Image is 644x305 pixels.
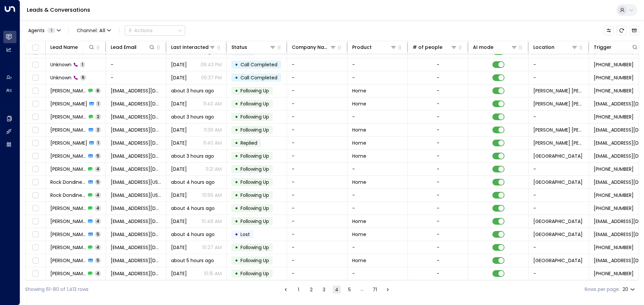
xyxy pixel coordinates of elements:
[235,163,238,175] div: •
[111,205,161,212] span: belladonnadior@icloud.com
[287,71,347,84] td: -
[533,100,584,107] span: Fannin Meadows
[347,110,408,123] td: -
[287,202,347,215] td: -
[240,74,277,81] span: Call Completed
[437,166,439,172] div: -
[585,286,620,293] label: Rows per page:
[106,71,166,84] td: -
[111,257,161,264] span: bashnbam22@gmail.com
[74,26,114,35] button: Channel:All
[287,97,347,110] td: -
[437,140,439,146] div: -
[235,216,238,227] div: •
[240,218,269,225] span: Following Up
[50,43,95,51] div: Lead Name
[384,286,392,294] button: Go to next page
[437,113,439,120] div: -
[437,244,439,251] div: -
[171,74,187,81] span: Oct 10, 2025
[80,75,86,80] span: 5
[31,152,40,160] span: Toggle select row
[111,179,161,185] span: dondineaur@michigan.gov
[529,71,589,84] td: -
[294,286,303,294] button: Go to page 1
[96,140,101,146] span: 1
[594,192,634,199] span: +19896152100
[235,124,238,136] div: •
[106,58,166,71] td: -
[352,87,366,94] span: Home
[437,153,439,159] div: -
[95,127,101,133] span: 2
[125,25,185,35] div: Button group with a nested menu
[594,113,634,120] span: +19033940420
[235,85,238,96] div: •
[240,244,269,251] span: Following Up
[437,205,439,212] div: -
[111,100,161,107] span: lilred21.jw@gmail.com
[594,43,638,51] div: Trigger
[171,179,215,185] span: about 4 hours ago
[352,218,366,225] span: Home
[171,205,215,212] span: about 4 hours ago
[352,100,366,107] span: Home
[31,44,40,52] span: Toggle select all
[74,26,114,35] span: Channel:
[529,202,589,215] td: -
[31,126,40,134] span: Toggle select row
[31,270,40,278] span: Toggle select row
[202,244,222,251] p: 10:27 AM
[50,179,86,185] span: Rock Dondineau
[111,113,161,120] span: sherrychimes469@gmail.com
[47,28,55,33] span: 1
[25,286,89,293] div: Showing 61-80 of 1,413 rows
[204,127,222,133] p: 11:39 AM
[111,153,161,159] span: luisam3231@gmail.com
[347,202,408,215] td: -
[171,231,215,238] span: about 4 hours ago
[533,43,578,51] div: Location
[99,28,105,33] span: All
[240,87,269,94] span: Following Up
[31,87,40,95] span: Toggle select row
[240,231,250,238] span: Lost
[594,270,634,277] span: +19792673629
[533,140,584,146] span: Fannin Meadows
[111,43,137,51] div: Lead Email
[171,218,187,225] span: Oct 09, 2025
[533,87,584,94] span: Fannin Meadows
[352,43,372,51] div: Product
[307,286,315,294] button: Go to page 2
[437,231,439,238] div: -
[240,100,269,107] span: Following Up
[240,270,269,277] span: Following Up
[31,243,40,252] span: Toggle select row
[287,228,347,241] td: -
[287,124,347,136] td: -
[287,215,347,228] td: -
[437,179,439,185] div: -
[50,244,86,251] span: Tyrece Thompson
[206,166,222,172] p: 11:21 AM
[50,127,87,133] span: Sherry Chimes
[347,71,408,84] td: -
[50,43,78,51] div: Lead Name
[437,74,439,81] div: -
[240,48,250,55] span: Lost
[292,43,336,51] div: Company Name
[31,61,40,69] span: Toggle select row
[202,192,222,199] p: 10:56 AM
[529,267,589,280] td: -
[533,127,584,133] span: Fannin Meadows
[240,113,269,120] span: Following Up
[31,204,40,213] span: Toggle select row
[235,72,238,83] div: •
[171,113,214,120] span: about 3 hours ago
[171,153,214,159] span: about 3 hours ago
[594,61,634,68] span: +13616606865
[437,270,439,277] div: -
[111,270,161,277] span: bashnbam22@gmail.com
[347,58,408,71] td: -
[529,241,589,254] td: -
